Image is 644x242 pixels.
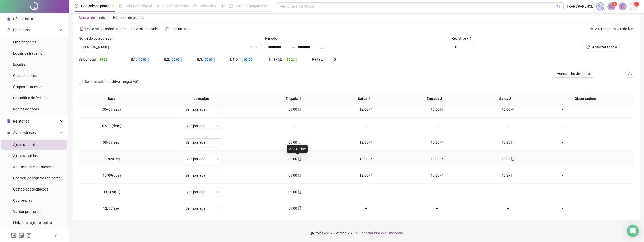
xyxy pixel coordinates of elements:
[255,46,258,49] span: down
[131,27,135,31] span: youtube
[627,225,639,237] div: Open Intercom Messenger
[297,190,301,194] span: mobile
[312,57,324,61] span: Faltas:
[111,5,114,8] span: pushpin
[26,233,31,238] span: instagram
[540,92,630,106] th: Observações
[195,57,228,62] div: HE 3:
[186,139,219,146] span: Sem jornada
[13,210,40,214] span: Validar protocolo
[405,205,468,211] div: +
[79,36,116,41] label: Nome do colaborador
[405,107,468,112] div: 13:00
[7,119,11,123] span: file
[75,4,78,8] span: clock-circle
[336,231,347,235] span: Versão
[476,123,539,129] div: +
[186,188,219,196] span: Sem jornada
[103,190,120,194] span: 11/09(qui)
[163,4,189,8] span: Gestão de férias
[297,174,301,177] span: mobile
[236,4,268,8] span: Folha de pagamento
[11,233,16,238] span: facebook
[334,205,397,211] div: +
[587,45,590,49] span: reload
[7,28,11,32] span: user-add
[548,172,577,178] div: -
[510,174,515,177] span: mobile
[439,108,443,111] span: mobile
[592,44,617,50] span: Atualizar tabela
[104,157,120,161] span: 09/09(ter)
[548,107,577,112] div: -
[297,157,301,161] span: mobile
[79,15,105,20] span: Ajustes de ponto
[557,71,590,76] span: Ver espelho de ponto
[263,156,326,162] div: 09:00
[162,57,195,62] div: HE 2:
[229,4,233,8] span: book
[170,27,191,31] span: Faça um tour
[97,57,109,62] span: 85:26
[7,17,11,21] span: home
[476,189,539,195] div: +
[54,234,57,238] span: left
[186,155,219,163] span: Sem jornada
[263,172,326,178] div: 09:00
[609,4,614,9] span: notification
[85,27,126,31] span: Leia o artigo sobre ajustes
[7,131,11,134] span: lock
[19,233,24,238] span: linkedin
[548,123,577,129] div: -
[590,27,594,31] span: swap
[467,37,471,40] span: info-circle
[269,57,312,62] div: H. TRAB.:
[13,198,32,202] span: Ocorrências
[13,176,61,180] span: Controle de registros de ponto
[129,57,162,62] div: HE 1:
[452,36,471,41] span: Registros
[13,143,39,147] span: Ajustes da folha
[193,4,197,8] span: dashboard
[548,156,577,162] div: -
[263,107,326,112] div: 09:00
[548,140,577,145] div: -
[186,204,219,212] span: Sem jornada
[297,141,301,144] span: desktop
[263,205,326,211] div: 09:00
[13,51,42,55] span: Locais de trabalho
[334,189,397,195] div: +
[557,5,561,8] span: search
[13,165,54,169] span: Análise de inconsistências
[228,57,269,62] div: H. NOT.:
[119,4,123,8] span: file-done
[620,4,625,9] span: bell
[242,57,254,62] span: 00:00
[628,72,632,76] span: upload
[476,140,539,145] div: 18:25
[263,123,326,129] div: +
[544,96,626,101] span: Observações
[13,130,36,134] span: Administração
[13,96,48,100] span: Calendário de feriados
[510,141,515,144] span: mobile
[287,145,308,153] div: App online
[399,92,470,106] th: Entrada 2
[636,2,638,6] span: 1
[476,156,539,162] div: 18:03
[329,92,399,106] th: Saída 1
[291,45,295,49] span: swap-right
[113,15,144,20] span: Histórico de ajustes
[263,189,326,195] div: 09:00
[405,189,468,195] div: +
[291,45,295,49] span: to
[334,123,397,129] div: +
[79,92,144,106] th: Data
[13,74,37,78] span: Colaboradores
[13,28,30,32] span: Cadastros
[13,187,48,191] span: Gestão de solicitações
[165,27,168,31] span: history
[80,27,84,31] span: file-text
[510,157,515,161] span: mobile
[69,224,644,242] footer: QRPoint © 2025 - 2.93.1 -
